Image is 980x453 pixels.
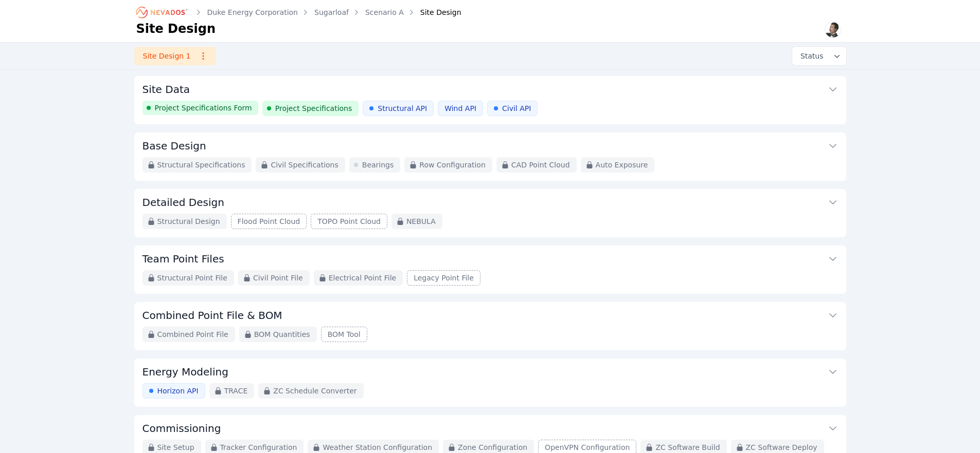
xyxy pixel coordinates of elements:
a: Duke Energy Corporation [207,7,298,17]
div: Site DataProject Specifications FormProject SpecificationsStructural APIWind APICivil API [134,76,846,124]
a: Scenario A [365,7,404,17]
span: BOM Tool [328,329,361,339]
button: Status [792,47,846,65]
span: BOM Quantities [254,329,310,339]
span: Bearings [362,160,394,170]
button: Site Data [142,76,838,101]
h3: Site Data [142,82,190,97]
span: OpenVPN Configuration [545,442,630,452]
span: Structural Specifications [157,160,245,170]
div: Detailed DesignStructural DesignFlood Point CloudTOPO Point CloudNEBULA [134,189,846,237]
span: ZC Software Build [655,442,720,452]
span: Structural API [378,103,427,114]
span: Status [796,51,824,61]
span: ZC Software Deploy [746,442,817,452]
a: Sugarloaf [314,7,349,17]
h3: Detailed Design [142,195,224,210]
span: Electrical Point File [329,273,396,283]
span: Row Configuration [419,160,486,170]
h3: Commissioning [142,421,221,436]
span: TOPO Point Cloud [317,216,381,226]
span: Structural Design [157,216,220,226]
div: Base DesignStructural SpecificationsCivil SpecificationsBearingsRow ConfigurationCAD Point CloudA... [134,133,846,181]
button: Energy Modeling [142,358,838,383]
span: Civil Specifications [271,160,338,170]
button: Commissioning [142,415,838,440]
h3: Energy Modeling [142,365,228,379]
div: Team Point FilesStructural Point FileCivil Point FileElectrical Point FileLegacy Point File [134,246,846,294]
span: Civil API [502,103,531,114]
span: ZC Schedule Converter [273,386,357,396]
button: Combined Point File & BOM [142,302,838,327]
span: Tracker Configuration [220,442,297,452]
h1: Site Design [136,21,216,37]
span: Horizon API [157,386,199,396]
span: Flood Point Cloud [238,216,300,226]
img: Alex Kushner [825,22,841,38]
button: Base Design [142,133,838,157]
span: TRACE [224,386,248,396]
button: Detailed Design [142,189,838,214]
div: Combined Point File & BOMCombined Point FileBOM QuantitiesBOM Tool [134,302,846,350]
h3: Team Point Files [142,252,224,266]
a: Site Design 1 [134,47,216,65]
span: Legacy Point File [414,273,474,283]
span: Wind API [444,103,476,114]
span: Structural Point File [157,273,227,283]
h3: Base Design [142,139,206,153]
h3: Combined Point File & BOM [142,308,282,323]
span: NEBULA [406,216,436,226]
span: Zone Configuration [458,442,527,452]
span: Combined Point File [157,329,228,339]
span: Civil Point File [253,273,303,283]
div: Energy ModelingHorizon APITRACEZC Schedule Converter [134,358,846,407]
button: Team Point Files [142,246,838,270]
div: Site Design [406,7,461,17]
span: Site Setup [157,442,194,452]
span: Auto Exposure [596,160,648,170]
span: Project Specifications Form [155,103,252,113]
span: Weather Station Configuration [323,442,432,452]
span: CAD Point Cloud [511,160,570,170]
nav: Breadcrumb [136,4,461,21]
span: Project Specifications [275,103,352,114]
